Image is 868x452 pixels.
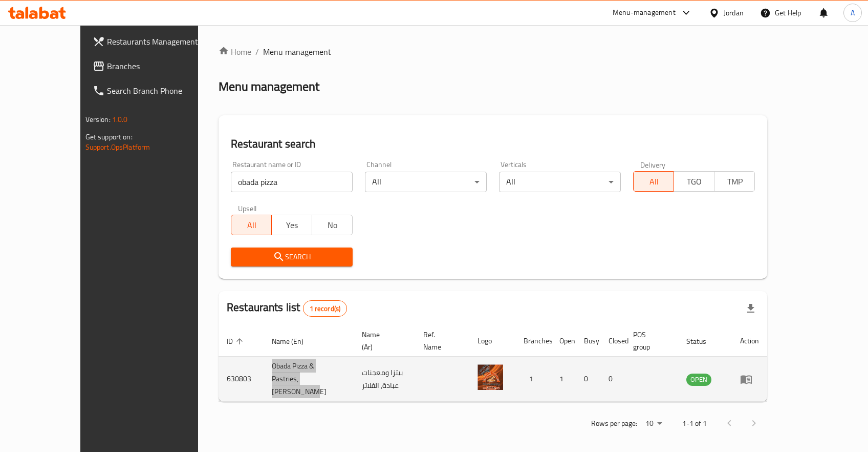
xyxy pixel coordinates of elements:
[686,335,720,347] span: Status
[641,416,666,432] div: Rows per page:
[84,78,225,103] a: Search Branch Phone
[85,140,150,154] a: Support.OpsPlatform
[600,357,625,402] td: 0
[107,60,217,72] span: Branches
[303,304,347,314] span: 1 record(s)
[219,46,251,58] a: Home
[600,325,625,357] th: Closed
[851,7,855,18] span: A
[227,300,347,317] h2: Restaurants list
[515,357,551,402] td: 1
[576,357,600,402] td: 0
[633,171,674,192] button: All
[263,46,331,58] span: Menu management
[469,325,515,357] th: Logo
[264,357,354,402] td: Obada Pizza & Pastries, [PERSON_NAME]
[674,171,714,192] button: TGO
[276,218,308,233] span: Yes
[551,357,576,402] td: 1
[499,172,621,192] div: All
[227,335,246,347] span: ID
[112,113,128,126] span: 1.0.0
[365,172,487,192] div: All
[85,130,133,143] span: Get support on:
[678,174,710,189] span: TGO
[219,78,319,95] h2: Menu management
[107,85,217,97] span: Search Branch Phone
[219,325,767,402] table: enhanced table
[739,296,763,321] div: Export file
[613,7,676,19] div: Menu-management
[354,357,415,402] td: بيتزا ومعجنات عبادة, الفلاتر
[362,328,403,353] span: Name (Ar)
[478,364,503,390] img: Obada Pizza & Pastries, Al Falater
[238,204,257,212] label: Upsell
[576,325,600,357] th: Busy
[85,113,111,126] span: Version:
[633,328,666,353] span: POS group
[515,325,551,357] th: Branches
[84,54,225,78] a: Branches
[640,161,666,168] label: Delivery
[714,171,755,192] button: TMP
[312,215,353,235] button: No
[231,136,755,152] h2: Restaurant search
[219,46,767,58] nav: breadcrumb
[423,328,457,353] span: Ref. Name
[732,325,767,357] th: Action
[551,325,576,357] th: Open
[719,174,751,189] span: TMP
[239,251,344,263] span: Search
[271,215,312,235] button: Yes
[682,417,707,430] p: 1-1 of 1
[591,417,637,430] p: Rows per page:
[107,35,217,48] span: Restaurants Management
[235,218,268,233] span: All
[231,248,353,266] button: Search
[316,218,349,233] span: No
[255,46,259,58] li: /
[740,373,759,385] div: Menu
[84,29,225,54] a: Restaurants Management
[231,172,353,192] input: Search for restaurant name or ID..
[686,374,711,385] span: OPEN
[219,357,264,402] td: 630803
[231,215,272,235] button: All
[638,174,670,189] span: All
[272,335,317,347] span: Name (En)
[724,7,744,18] div: Jordan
